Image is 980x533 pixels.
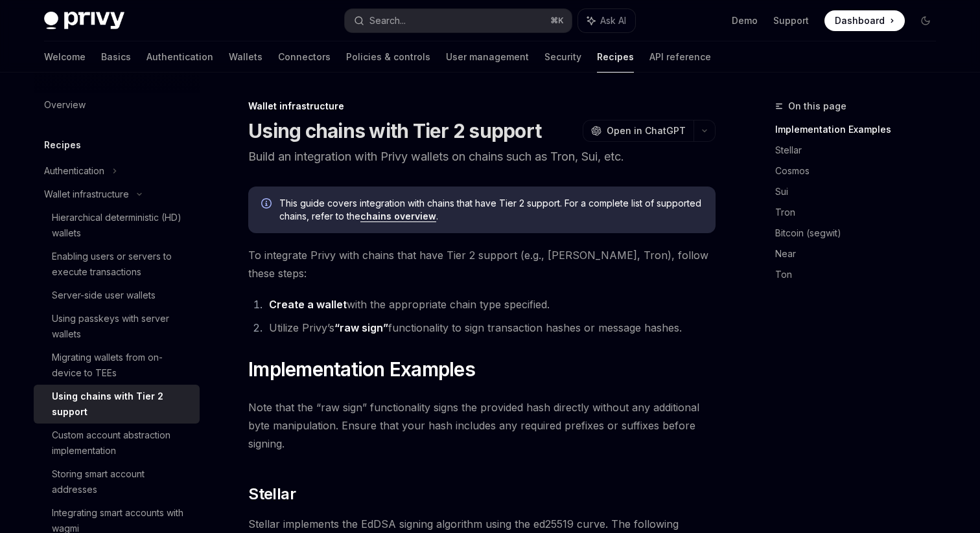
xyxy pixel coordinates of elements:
span: Stellar [248,484,296,505]
div: Using chains with Tier 2 support [52,389,192,420]
a: Overview [34,93,200,117]
span: Open in ChatGPT [607,124,686,137]
a: Authentication [146,41,213,73]
a: Create a wallet [269,298,347,312]
span: This guide covers integration with chains that have Tier 2 support. For a complete list of suppor... [279,197,703,223]
a: Support [773,14,809,27]
a: Using chains with Tier 2 support [34,385,200,424]
div: Search... [369,13,406,28]
div: Server-side user wallets [52,288,156,303]
li: Utilize Privy’s functionality to sign transaction hashes or message hashes. [265,319,716,337]
a: Using passkeys with server wallets [34,307,200,346]
span: Note that the “raw sign” functionality signs the provided hash directly without any additional by... [248,398,716,453]
a: Cosmos [775,161,946,181]
a: Near [775,244,946,264]
div: Using passkeys with server wallets [52,311,192,342]
span: On this page [788,98,846,114]
div: Hierarchical deterministic (HD) wallets [52,210,192,241]
a: Bitcoin (segwit) [775,223,946,244]
a: Tron [775,202,946,223]
a: Ton [775,264,946,285]
a: Custom account abstraction implementation [34,424,200,462]
a: Security [544,41,581,73]
button: Toggle dark mode [915,10,936,31]
h5: Recipes [44,137,81,153]
a: “raw sign” [334,321,388,335]
a: Policies & controls [346,41,430,73]
a: Basics [101,41,131,73]
a: Welcome [44,41,86,73]
span: To integrate Privy with chains that have Tier 2 support (e.g., [PERSON_NAME], Tron), follow these... [248,246,716,282]
a: Server-side user wallets [34,284,200,307]
span: ⌘ K [550,16,564,26]
div: Authentication [44,163,104,179]
a: Stellar [775,140,946,161]
a: Demo [732,14,758,27]
svg: Info [261,198,274,211]
a: Migrating wallets from on-device to TEEs [34,346,200,385]
button: Search...⌘K [345,9,572,32]
div: Wallet infrastructure [44,187,129,202]
div: Overview [44,97,86,113]
a: Storing smart account addresses [34,462,200,501]
button: Open in ChatGPT [583,120,694,142]
div: Storing smart account addresses [52,466,192,497]
div: Custom account abstraction implementation [52,427,192,459]
div: Wallet infrastructure [248,100,716,113]
p: Build an integration with Privy wallets on chains such as Tron, Sui, etc. [248,148,716,166]
a: Implementation Examples [775,119,946,140]
a: Hierarchical deterministic (HD) wallets [34,206,200,245]
img: dark logo [44,12,124,30]
a: Wallets [229,41,262,73]
div: Enabling users or servers to execute transactions [52,249,192,280]
div: Migrating wallets from on-device to TEEs [52,350,192,381]
span: Dashboard [835,14,885,27]
a: chains overview [360,210,436,222]
a: Sui [775,181,946,202]
span: Implementation Examples [248,357,475,381]
li: with the appropriate chain type specified. [265,295,716,313]
a: Enabling users or servers to execute transactions [34,245,200,284]
h1: Using chains with Tier 2 support [248,119,541,142]
a: Connectors [278,41,331,73]
span: Ask AI [600,14,626,27]
a: Dashboard [824,10,905,31]
a: Recipes [597,41,634,73]
a: API reference [649,41,711,73]
a: User management [446,41,529,73]
button: Ask AI [578,9,635,32]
